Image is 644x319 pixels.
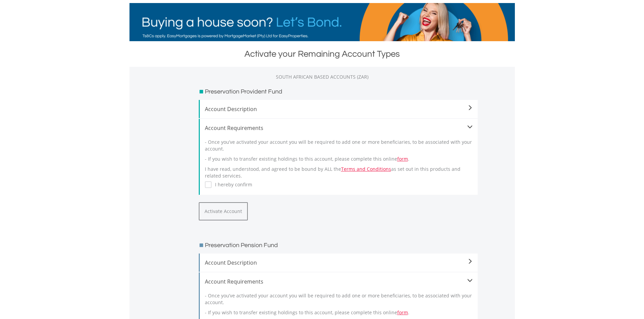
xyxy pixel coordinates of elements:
h3: Preservation Provident Fund [205,87,282,97]
button: Activate Account [199,202,248,220]
p: - If you wish to transfer existing holdings to this account, please complete this online . [205,156,473,162]
div: I have read, understood, and agreed to be bound by ALL the as set out in this products and relate... [205,132,473,190]
div: Account Requirements [205,277,473,286]
a: form [397,309,408,316]
div: Activate your Remaining Account Types [129,48,515,60]
div: Account Requirements [205,124,473,132]
label: I hereby confirm [212,181,252,188]
div: SOUTH AFRICAN BASED ACCOUNTS (ZAR) [129,74,515,80]
h3: Preservation Pension Fund [205,241,278,250]
span: Account Description [205,259,473,267]
img: EasyMortage Promotion Banner [129,3,515,41]
a: form [397,156,408,162]
span: Account Description [205,105,473,113]
p: - Once you’ve activated your account you will be required to add one or more beneficiaries, to be... [205,292,473,306]
p: - If you wish to transfer existing holdings to this account, please complete this online . [205,309,473,316]
p: - Once you’ve activated your account you will be required to add one or more beneficiaries, to be... [205,139,473,152]
a: Terms and Conditions [341,166,391,172]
